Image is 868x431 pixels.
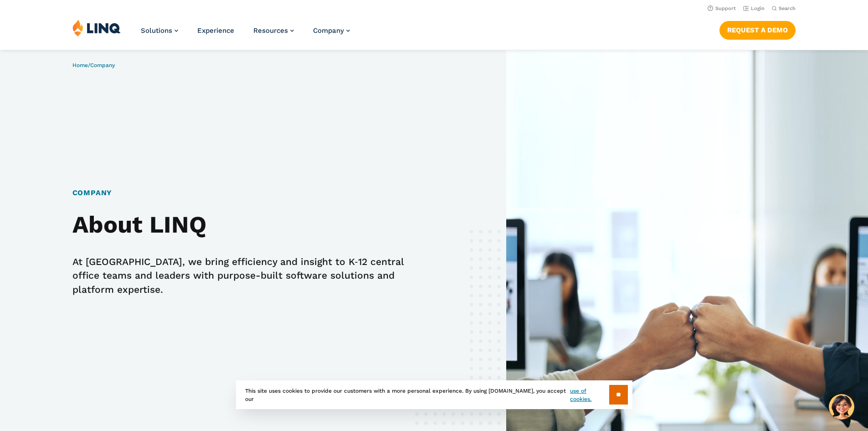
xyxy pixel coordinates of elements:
[72,62,88,68] a: Home
[779,5,796,11] span: Search
[197,26,234,35] a: Experience
[719,19,796,39] nav: Button Navigation
[708,5,736,11] a: Support
[72,19,121,36] img: LINQ | K‑12 Software
[719,21,796,39] a: Request a Demo
[829,394,854,420] button: Hello, have a question? Let’s chat.
[72,62,115,68] span: /
[253,26,288,35] span: Resources
[141,26,178,35] a: Solutions
[72,187,415,198] h1: Company
[90,62,115,68] span: Company
[72,211,415,239] h2: About LINQ
[72,255,415,296] p: At [GEOGRAPHIC_DATA], we bring efficiency and insight to K‑12 central office teams and leaders wi...
[772,5,796,12] button: Open Search Bar
[313,26,344,35] span: Company
[570,387,609,403] a: use of cookies.
[253,26,294,35] a: Resources
[236,380,632,409] div: This site uses cookies to provide our customers with a more personal experience. By using [DOMAIN...
[743,5,765,11] a: Login
[141,19,350,49] nav: Primary Navigation
[313,26,350,35] a: Company
[141,26,172,35] span: Solutions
